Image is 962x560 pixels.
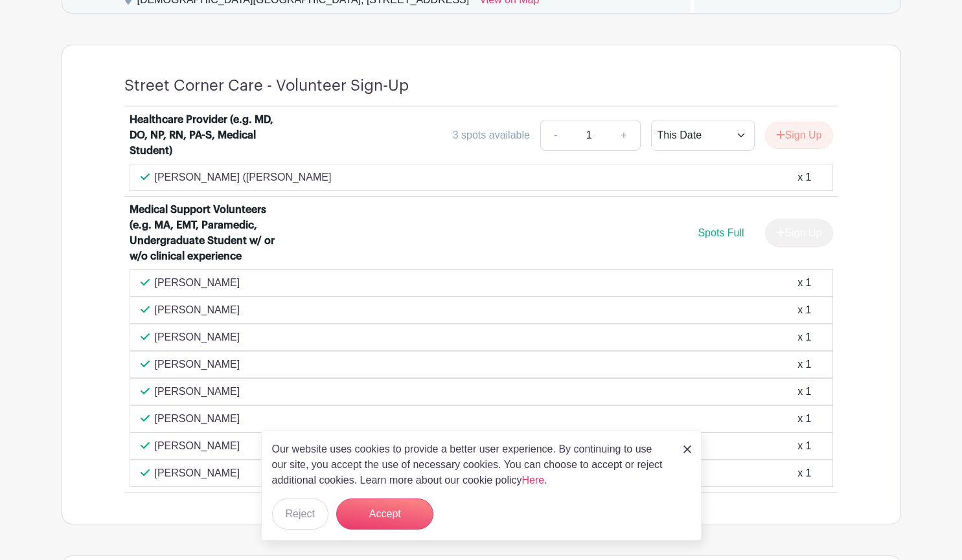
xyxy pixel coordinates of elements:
div: Healthcare Provider (e.g. MD, DO, NP, RN, PA-S, Medical Student) [130,112,290,159]
div: x 1 [797,302,811,318]
a: Here [522,475,545,486]
div: x 1 [797,357,811,372]
div: x 1 [797,411,811,427]
p: [PERSON_NAME] [155,330,240,345]
a: - [540,120,570,151]
p: [PERSON_NAME] [155,275,240,291]
button: Accept [336,498,433,530]
div: Medical Support Volunteers (e.g. MA, EMT, Paramedic, Undergraduate Student w/ or w/o clinical exp... [130,202,290,264]
button: Sign Up [765,122,833,149]
span: Spots Full [698,227,744,238]
div: x 1 [797,438,811,454]
img: close_button-5f87c8562297e5c2d7936805f587ecaba9071eb48480494691a3f1689db116b3.svg [683,445,691,453]
h4: Street Corner Care - Volunteer Sign-Up [124,76,409,95]
div: x 1 [797,170,811,185]
p: [PERSON_NAME] [155,357,240,372]
p: [PERSON_NAME] [155,302,240,318]
a: + [608,120,640,151]
div: x 1 [797,465,811,481]
p: Our website uses cookies to provide a better user experience. By continuing to use our site, you ... [272,442,670,488]
p: [PERSON_NAME] ([PERSON_NAME] [155,170,332,185]
p: [PERSON_NAME] [155,384,240,399]
p: [PERSON_NAME] [155,465,240,481]
p: [PERSON_NAME] [155,411,240,427]
div: x 1 [797,330,811,345]
button: Reject [272,498,328,530]
p: [PERSON_NAME] [155,438,240,454]
div: x 1 [797,384,811,399]
div: x 1 [797,275,811,291]
div: 3 spots available [453,128,530,143]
